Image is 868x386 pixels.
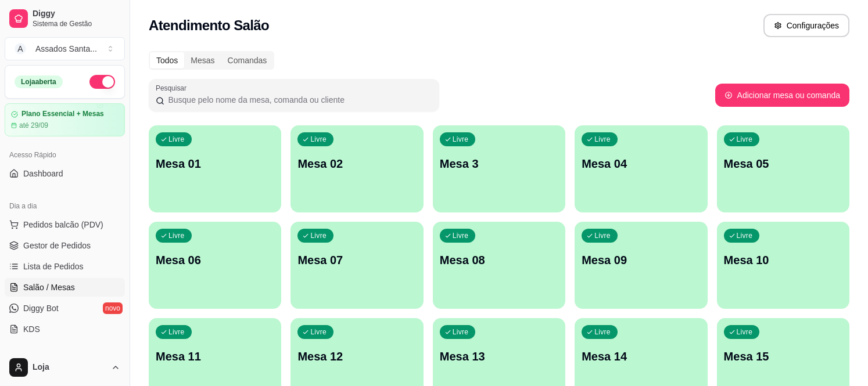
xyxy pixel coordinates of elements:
div: Acesso Rápido [5,146,125,164]
span: Diggy [33,9,120,19]
p: Livre [737,327,753,337]
p: Mesa 06 [156,252,274,268]
p: Livre [594,135,611,144]
button: Configurações [763,14,849,37]
p: Livre [168,231,185,240]
p: Mesa 07 [297,252,416,268]
p: Mesa 04 [582,156,700,172]
span: A [15,43,26,55]
button: Alterar Status [89,75,115,89]
p: Livre [594,231,611,240]
p: Mesa 01 [156,156,274,172]
button: LivreMesa 09 [575,222,707,309]
input: Pesquisar [164,94,432,106]
div: Dia a dia [5,197,125,215]
p: Livre [168,135,185,144]
button: Loja [5,353,125,381]
p: Mesa 11 [156,348,274,365]
p: Livre [310,231,327,240]
p: Mesa 09 [582,252,700,268]
button: Select a team [5,37,125,60]
p: Livre [453,231,469,240]
button: LivreMesa 01 [149,125,281,212]
a: Dashboard [5,164,125,183]
p: Livre [594,327,611,337]
p: Livre [168,327,185,337]
p: Livre [310,327,327,337]
button: LivreMesa 06 [149,222,281,309]
p: Mesa 10 [724,252,842,268]
p: Mesa 05 [724,156,842,172]
span: Salão / Mesas [23,282,75,293]
p: Livre [453,327,469,337]
button: LivreMesa 08 [433,222,565,309]
button: Pedidos balcão (PDV) [5,215,125,234]
button: LivreMesa 04 [575,125,707,212]
div: Mesas [184,52,221,68]
a: Diggy Botnovo [5,299,125,318]
p: Mesa 15 [724,348,842,365]
p: Mesa 3 [440,156,558,172]
span: KDS [23,323,40,335]
button: LivreMesa 3 [433,125,565,212]
button: LivreMesa 02 [290,125,423,212]
span: Diggy Bot [23,302,59,314]
p: Mesa 08 [440,252,558,268]
button: Adicionar mesa ou comanda [715,84,849,107]
div: Todos [150,52,184,68]
p: Mesa 12 [297,348,416,365]
p: Mesa 13 [440,348,558,365]
p: Livre [453,135,469,144]
article: até 29/09 [19,121,48,130]
article: Plano Essencial + Mesas [21,110,104,118]
button: LivreMesa 07 [290,222,423,309]
p: Mesa 14 [582,348,700,365]
button: LivreMesa 10 [717,222,849,309]
p: Mesa 02 [297,156,416,172]
a: Salão / Mesas [5,278,125,297]
div: Comandas [221,52,274,68]
span: Sistema de Gestão [33,19,120,28]
a: Plano Essencial + Mesasaté 29/09 [5,103,125,136]
p: Livre [737,135,753,144]
span: Pedidos balcão (PDV) [23,219,103,230]
a: KDS [5,320,125,338]
div: Assados Santa ... [35,43,97,55]
p: Livre [737,231,753,240]
span: Loja [33,362,106,373]
a: Gestor de Pedidos [5,236,125,255]
span: Lista de Pedidos [23,261,84,272]
a: Lista de Pedidos [5,257,125,276]
span: Gestor de Pedidos [23,240,91,251]
div: Loja aberta [15,75,63,88]
h2: Atendimento Salão [149,16,269,35]
button: LivreMesa 05 [717,125,849,212]
span: Dashboard [23,168,63,179]
a: DiggySistema de Gestão [5,5,125,33]
label: Pesquisar [156,83,191,93]
p: Livre [310,135,327,144]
